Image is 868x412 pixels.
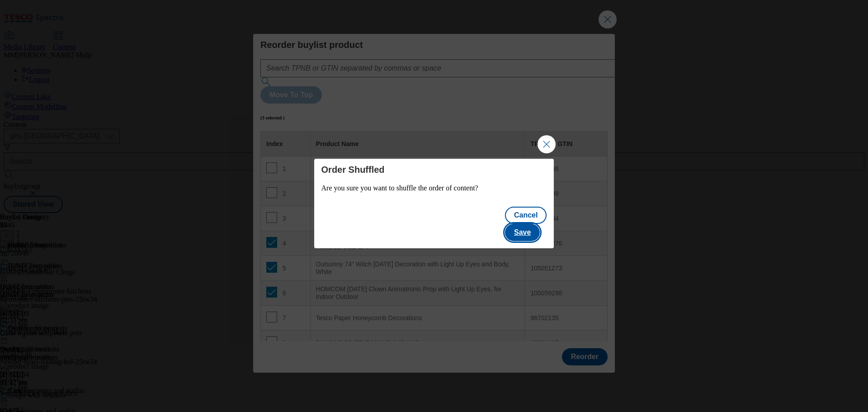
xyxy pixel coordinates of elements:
[314,159,554,248] div: Modal
[538,135,556,153] button: Close Modal
[505,207,547,224] button: Cancel
[505,224,540,241] button: Save
[321,164,547,175] h4: Order Shuffled
[321,184,547,192] p: Are you sure you want to shuffle the order of content?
